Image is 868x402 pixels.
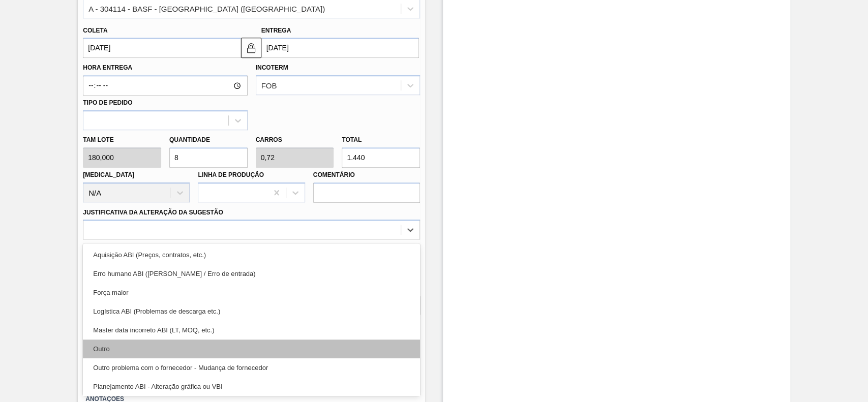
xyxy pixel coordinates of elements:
label: Justificativa da Alteração da Sugestão [83,209,223,216]
input: dd/mm/yyyy [83,38,241,58]
input: dd/mm/yyyy [261,38,419,58]
label: [MEDICAL_DATA] [83,171,134,178]
label: Entrega [261,27,291,34]
div: Master data incorreto ABI (LT, MOQ, etc.) [83,321,420,339]
div: Logística ABI (Problemas de descarga etc.) [83,302,420,321]
div: FOB [261,81,277,90]
label: Coleta [83,27,107,34]
label: Carros [256,136,282,143]
label: Hora Entrega [83,60,247,75]
div: Aquisição ABI (Preços, contratos, etc.) [83,245,420,264]
label: Total [342,136,362,143]
div: Erro humano ABI ([PERSON_NAME] / Erro de entrada) [83,264,420,283]
label: Incoterm [256,64,288,71]
label: Comentário [313,168,420,182]
div: Outro [83,339,420,358]
div: Força maior [83,283,420,302]
label: Observações [83,242,420,257]
label: Tam lote [83,133,161,147]
div: A - 304114 - BASF - [GEOGRAPHIC_DATA] ([GEOGRAPHIC_DATA]) [88,4,325,13]
div: Planejamento ABI - Alteração gráfica ou VBI [83,377,420,396]
label: Linha de Produção [198,171,264,178]
img: locked [245,42,257,54]
label: Quantidade [169,136,210,143]
div: Outro problema com o fornecedor - Mudança de fornecedor [83,358,420,377]
button: locked [241,38,261,58]
label: Tipo de pedido [83,99,132,106]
